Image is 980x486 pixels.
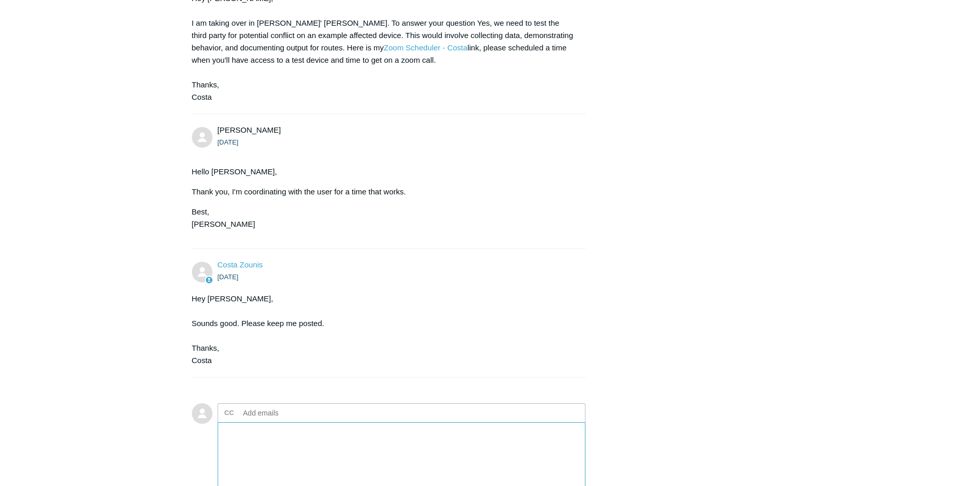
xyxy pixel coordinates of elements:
[224,405,234,421] label: CC
[192,293,576,367] div: Hey [PERSON_NAME], Sounds good. Please keep me posted. Thanks, Costa
[239,405,350,421] input: Add emails
[192,206,576,230] p: Best, [PERSON_NAME]
[218,273,239,281] time: 09/17/2025, 10:32
[218,125,281,134] span: Daniel Aleman
[192,186,576,198] p: Thank you, I'm coordinating with the user for a time that works.
[192,166,576,178] p: Hello [PERSON_NAME],
[218,138,239,146] time: 09/17/2025, 00:12
[384,43,468,52] a: Zoom Scheduler - Costa
[218,260,263,269] a: Costa Zounis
